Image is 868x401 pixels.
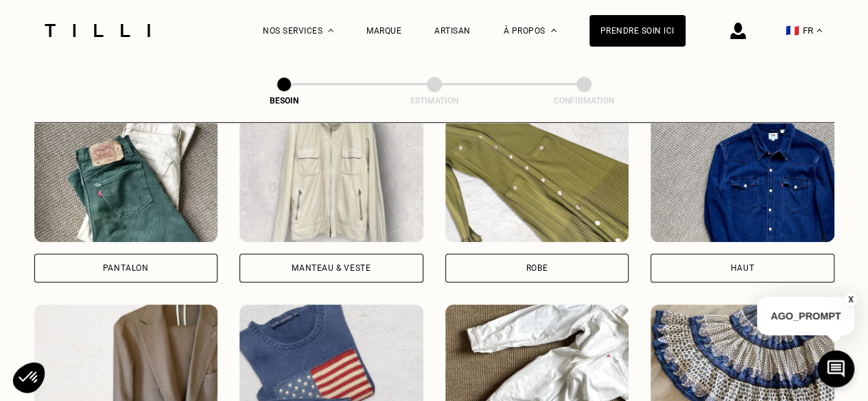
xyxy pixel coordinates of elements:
div: Pantalon [103,264,149,272]
a: Artisan [434,26,471,36]
img: Menu déroulant à propos [551,29,556,32]
div: Robe [526,264,548,272]
a: Prendre soin ici [589,15,685,47]
img: Tilli retouche votre Robe [445,119,629,242]
a: Marque [366,26,401,36]
img: menu déroulant [817,29,822,32]
img: Logo du service de couturière Tilli [40,24,155,37]
div: Estimation [366,96,503,106]
p: AGO_PROMPT [757,297,854,335]
img: Tilli retouche votre Pantalon [34,119,218,242]
img: Tilli retouche votre Haut [650,119,834,242]
img: icône connexion [730,23,746,39]
button: X [844,292,858,307]
div: Besoin [215,96,353,106]
img: Tilli retouche votre Manteau & Veste [239,119,423,242]
span: 🇫🇷 [786,24,799,37]
img: Menu déroulant [328,29,333,32]
div: Manteau & Veste [292,264,371,272]
div: Confirmation [515,96,653,106]
div: Haut [731,264,754,272]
